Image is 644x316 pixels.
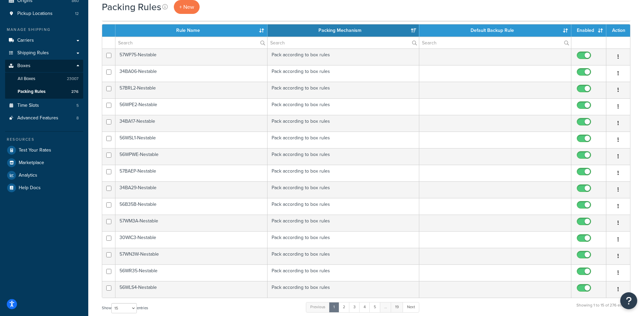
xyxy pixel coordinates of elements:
td: Pack according to box rules [268,264,420,281]
a: Time Slots 5 [5,99,83,112]
button: Open Resource Center [620,292,637,309]
a: Packing Rules 276 [5,85,83,98]
span: 276 [71,89,78,95]
a: Shipping Rules [5,47,83,59]
td: 57BRL2-Nestable [115,82,268,98]
span: All Boxes [18,76,35,82]
span: Marketplace [19,160,44,166]
td: 56WSL1-Nestable [115,132,268,148]
a: Next [403,302,419,312]
span: Advanced Features [17,115,58,121]
a: Analytics [5,169,83,181]
td: Pack according to box rules [268,181,420,198]
input: Search [115,37,267,48]
th: Packing Mechanism: activate to sort column ascending [268,24,420,37]
th: Default Backup Rule: activate to sort column ascending [419,24,571,37]
td: Pack according to box rules [268,148,420,165]
td: 30WIC3-Nestable [115,231,268,248]
a: 1 [329,302,339,312]
span: Help Docs [19,185,41,191]
td: Pack according to box rules [268,115,420,132]
th: Rule Name: activate to sort column ascending [115,24,268,37]
td: Pack according to box rules [268,248,420,264]
span: 23007 [67,76,78,82]
span: Time Slots [17,103,39,108]
a: Help Docs [5,182,83,194]
label: Show entries [102,303,148,313]
td: 56WPWE-Nestable [115,148,268,165]
th: Enabled: activate to sort column ascending [571,24,606,37]
td: 56WR35-Nestable [115,264,268,281]
td: 57WN3W-Nestable [115,248,268,264]
td: Pack according to box rules [268,48,420,65]
li: All Boxes [5,73,83,85]
li: Advanced Features [5,112,83,124]
td: 34BA06-Nestable [115,65,268,82]
span: Shipping Rules [17,50,49,56]
a: 5 [369,302,381,312]
span: Test Your Rates [19,147,51,153]
span: Boxes [17,63,31,69]
span: 12 [75,11,79,17]
span: + New [179,3,194,11]
td: Pack according to box rules [268,215,420,231]
span: 5 [76,103,79,108]
td: Pack according to box rules [268,98,420,115]
div: Showing 1 to 15 of 276 entries [576,301,630,316]
td: 56WLS4-Nestable [115,281,268,298]
a: Carriers [5,34,83,47]
td: Pack according to box rules [268,65,420,82]
span: 8 [76,115,79,121]
span: Analytics [19,173,37,178]
td: Pack according to box rules [268,132,420,148]
a: Boxes [5,60,83,72]
a: 3 [349,302,360,312]
a: 4 [359,302,370,312]
td: Pack according to box rules [268,281,420,298]
th: Action [606,24,630,37]
a: … [380,302,391,312]
span: Carriers [17,38,34,43]
td: Pack according to box rules [268,82,420,98]
input: Search [419,37,571,48]
li: Boxes [5,60,83,98]
td: Pack according to box rules [268,231,420,248]
div: Manage Shipping [5,27,83,33]
select: Showentries [111,303,137,313]
td: 57WP75-Nestable [115,48,268,65]
a: Pickup Locations 12 [5,7,83,20]
a: Previous [306,302,330,312]
a: Advanced Features 8 [5,112,83,124]
h1: Packing Rules [102,0,161,14]
td: 56WPE2-Nestable [115,98,268,115]
td: Pack according to box rules [268,165,420,181]
div: Resources [5,137,83,142]
li: Time Slots [5,99,83,112]
a: All Boxes 23007 [5,73,83,85]
td: Pack according to box rules [268,198,420,215]
td: 57WM3A-Nestable [115,215,268,231]
td: 34BA17-Nestable [115,115,268,132]
td: 57BAEP-Nestable [115,165,268,181]
li: Packing Rules [5,85,83,98]
a: Marketplace [5,157,83,169]
li: Pickup Locations [5,7,83,20]
td: 34BA29-Nestable [115,181,268,198]
a: Test Your Rates [5,144,83,156]
span: Pickup Locations [17,11,53,17]
td: 56B35B-Nestable [115,198,268,215]
a: 19 [391,302,403,312]
input: Search [268,37,419,48]
span: Packing Rules [18,89,45,95]
a: 2 [338,302,350,312]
